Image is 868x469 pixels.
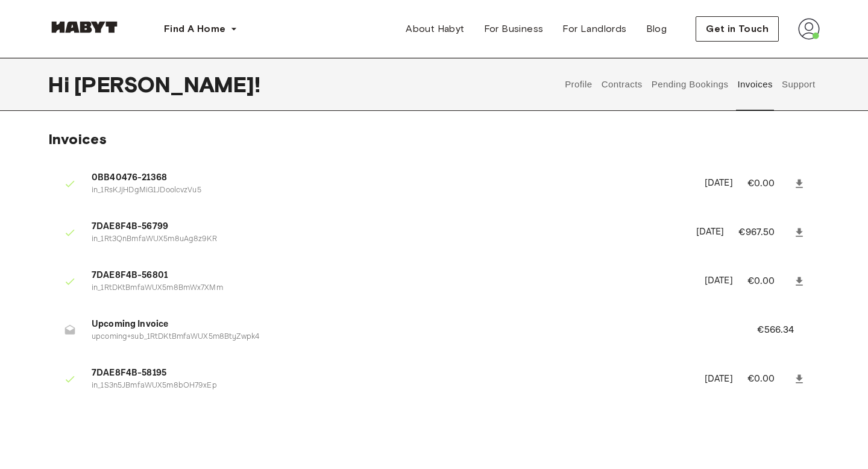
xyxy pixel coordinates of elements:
p: [DATE] [696,225,725,239]
span: [PERSON_NAME] ! [74,72,260,97]
p: €967.50 [738,225,791,240]
p: [DATE] [705,373,733,386]
span: Hi [48,72,74,97]
span: Upcoming Invoice [92,318,728,332]
span: Blog [646,22,667,36]
button: Support [780,58,817,111]
div: user profile tabs [561,58,820,111]
button: Profile [564,58,594,111]
p: in_1Rt3QnBmfaWUX5m8uAg8z9KR [92,234,682,245]
span: Invoices [48,130,107,148]
span: Find A Home [164,22,225,36]
span: For Landlords [562,22,626,36]
span: For Business [484,22,544,36]
p: €0.00 [747,177,791,191]
button: Invoices [736,58,774,111]
p: €566.34 [757,323,810,338]
button: Contracts [600,58,644,111]
button: Pending Bookings [650,58,730,111]
img: Habyt [48,21,121,33]
a: For Business [474,17,553,41]
p: €0.00 [747,274,791,289]
a: Blog [637,17,677,41]
p: [DATE] [705,274,733,288]
p: upcoming+sub_1RtDKtBmfaWUX5m8BtyZwpk4 [92,332,728,343]
span: Get in Touch [706,22,769,36]
span: 7DAE8F4B-56801 [92,269,690,283]
p: in_1S3n5JBmfaWUX5m8bOH79xEp [92,380,690,392]
p: [DATE] [705,177,733,190]
p: in_1RsKJjHDgMiG1JDoolcvzVu5 [92,185,690,197]
p: in_1RtDKtBmfaWUX5m8BmWx7XMm [92,283,690,294]
button: Get in Touch [696,16,779,42]
img: avatar [798,18,820,40]
span: 7DAE8F4B-56799 [92,220,682,234]
span: 0BB40476-21368 [92,171,690,185]
button: Find A Home [154,17,247,41]
span: 7DAE8F4B-58195 [92,367,690,380]
a: For Landlords [553,17,636,41]
span: About Habyt [406,22,464,36]
p: €0.00 [747,372,791,386]
a: About Habyt [396,17,474,41]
